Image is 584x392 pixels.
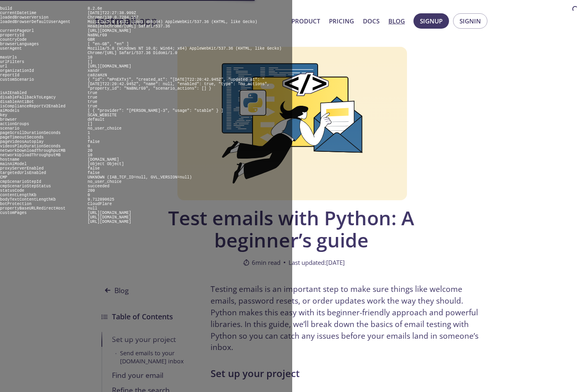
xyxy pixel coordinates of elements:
[413,13,449,29] button: Signup
[88,171,100,175] pre: false
[291,16,320,26] a: Product
[88,64,131,69] pre: [URL][DOMAIN_NAME]
[453,13,487,29] button: Signin
[88,6,102,11] pre: 8.2.6e
[88,33,107,38] pre: NaBNLrG9
[88,149,93,153] pre: 20
[363,16,379,26] a: Docs
[88,95,97,100] pre: true
[88,166,100,171] pre: false
[88,202,112,206] pre: CloudFlare
[88,144,90,149] pre: 0
[460,16,481,26] span: Signin
[88,180,122,184] pre: no_user_choice
[88,175,192,180] pre: UNKNOWN (IAB_TCF_ID=null, GVL_VERSION=null)
[88,126,122,131] pre: no_user_choice
[329,16,354,26] a: Pricing
[88,113,117,117] pre: SCAN_WEBSITE
[88,91,97,95] pre: true
[88,206,97,211] pre: null
[88,109,223,113] pre: [ { "provider": "[PERSON_NAME]-3", "usage": "stable" } ]
[88,46,282,55] pre: Mozilla/5.0 (Windows NT 10.0; Win64; x64) AppleWebKit/537.36 (KHTML, like Gecko) Chrome/[URL] Saf...
[88,162,124,166] pre: [object Object]
[88,189,95,193] pre: 200
[88,157,119,162] pre: [DOMAIN_NAME]
[211,283,489,353] p: Testing emails is an important step to make sure things like welcome emails, password resets, or ...
[420,16,443,26] span: Signup
[88,42,129,46] pre: [ "en-GB", "en" ]
[211,366,489,381] h2: Set up your project
[88,20,257,29] pre: Mozilla/5.0 (X11; Linux x86_64) AppleWebKit/537.36 (KHTML, like Gecko) HeadlessChrome/[URL] Safar...
[88,122,93,126] pre: []
[88,197,114,202] pre: 9.712890625
[88,100,97,104] pre: true
[88,78,270,91] pre: { "id": "mPnEXTxj", "created_at": "[DATE]T22:20:42.945Z", "updated_at": "[DATE]T22:20:42.945Z", "...
[88,117,105,122] pre: default
[289,258,345,267] span: Last updated: [DATE]
[88,193,90,197] pre: 0
[88,29,131,33] pre: [URL][DOMAIN_NAME]
[88,73,107,78] pre: ca8zaHzN
[88,104,97,109] pre: true
[88,135,90,140] pre: 1
[388,16,405,26] a: Blog
[88,153,93,157] pre: 10
[88,11,136,15] pre: [DATE]T22:27:38.909Z
[88,184,110,189] pre: succeeded
[88,38,95,42] pre: GBR
[88,55,93,60] pre: 10
[88,131,90,135] pre: 1
[88,15,139,20] pre: Chrome/138.0.7204.157
[88,211,131,224] pre: [URL][DOMAIN_NAME] [URL][DOMAIN_NAME] [URL][DOMAIN_NAME]
[88,60,93,64] pre: []
[88,140,100,144] pre: false
[88,69,100,73] pre: xandr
